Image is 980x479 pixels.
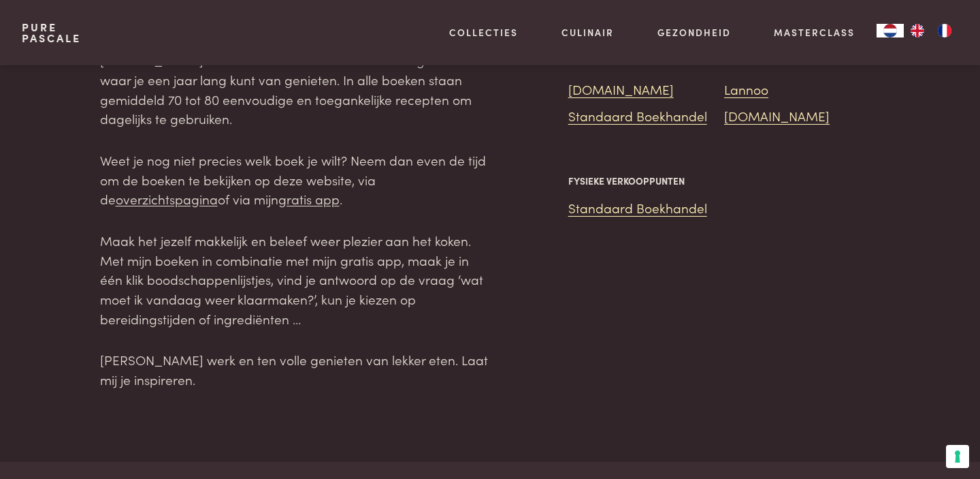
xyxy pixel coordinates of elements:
a: FR [931,24,958,37]
a: [DOMAIN_NAME] [724,106,830,125]
a: Lannoo [724,80,768,98]
a: overzichtspagina [116,189,218,208]
span: Fysieke verkooppunten [568,174,685,188]
a: Gezondheid [657,25,731,40]
p: Weet je nog niet precies welk boek je wilt? Neem dan even de tijd om de boeken te bekijken op dez... [100,151,490,209]
ul: Language list [904,24,958,37]
a: [DOMAIN_NAME] [568,80,674,98]
div: Language [877,24,904,37]
a: Collecties [449,25,518,40]
a: NL [877,24,904,37]
a: Standaard Boekhandel [568,198,707,217]
a: Masterclass [774,25,855,40]
a: Culinair [561,25,614,40]
a: PurePascale [22,22,81,44]
button: Uw voorkeuren voor toestemming voor trackingtechnologieën [946,445,969,468]
a: Standaard Boekhandel [568,106,707,125]
a: gratis app [278,189,340,208]
aside: Language selected: Nederlands [877,24,958,37]
p: [PERSON_NAME] of anderen met een kookboek. Een geschenk waar je een jaar lang kunt van genieten. ... [100,50,490,129]
p: Maak het jezelf makkelijk en beleef weer plezier aan het koken. Met mijn boeken in combinatie met... [100,231,490,328]
p: [PERSON_NAME] werk en ten volle genieten van lekker eten. Laat mij je inspireren. [100,350,490,389]
a: EN [904,24,931,37]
